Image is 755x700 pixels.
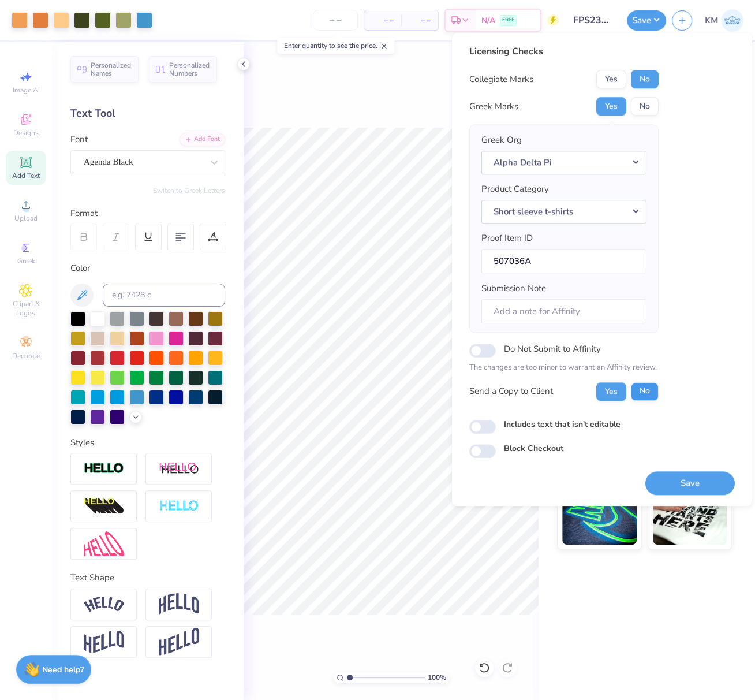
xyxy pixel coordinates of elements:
input: e.g. 7428 c [103,284,225,307]
img: Glow in the Dark Ink [562,487,637,545]
img: Rise [159,628,199,656]
button: Yes [596,97,626,116]
label: Includes text that isn't editable [504,418,621,430]
span: Personalized Numbers [169,61,210,77]
div: Licensing Checks [469,44,659,58]
a: KM [705,9,743,32]
div: Send a Copy to Client [469,385,553,398]
span: Clipart & logos [6,299,46,318]
div: Add Font [180,133,225,146]
button: Short sleeve t-shirts [481,200,646,224]
button: Save [645,471,735,495]
button: Switch to Greek Letters [153,186,225,195]
img: 3d Illusion [84,497,124,516]
button: No [631,97,659,116]
div: Text Tool [70,106,225,121]
div: Format [70,207,226,220]
button: Alpha Delta Pi [481,151,646,174]
input: – – [313,10,358,31]
button: Yes [596,382,626,401]
img: Arc [84,597,124,612]
label: Submission Note [481,282,546,295]
div: Enter quantity to see the price. [277,38,394,54]
strong: Need help? [42,664,84,675]
button: Yes [596,70,626,88]
img: Free Distort [84,531,124,556]
img: Flag [84,631,124,653]
span: Personalized Names [91,61,132,77]
label: Do Not Submit to Affinity [504,341,601,356]
div: Color [70,262,225,275]
button: Save [627,10,666,31]
img: Katrina Mae Mijares [721,9,743,32]
span: Greek [17,256,35,266]
span: Designs [13,128,39,137]
span: 100 % [428,672,446,683]
span: – – [408,14,431,27]
span: Upload [14,214,38,223]
button: No [631,382,659,401]
span: KM [705,14,718,27]
span: Decorate [12,351,40,360]
p: The changes are too minor to warrant an Affinity review. [469,362,659,374]
span: Image AI [13,85,40,95]
label: Proof Item ID [481,232,533,245]
div: Text Shape [70,571,225,584]
img: Arch [159,593,199,615]
label: Font [70,133,88,146]
img: Shadow [159,461,199,476]
img: Water based Ink [653,487,727,545]
label: Block Checkout [504,442,563,455]
label: Product Category [481,183,549,196]
div: Styles [70,436,225,449]
span: Add Text [12,171,40,180]
label: Greek Org [481,133,522,147]
div: Collegiate Marks [469,73,533,86]
img: Negative Space [159,500,199,513]
button: No [631,70,659,88]
input: Untitled Design [565,9,621,32]
img: Stroke [84,462,124,475]
span: N/A [481,14,495,27]
span: FREE [502,16,514,24]
input: Add a note for Affinity [481,299,646,324]
span: – – [371,14,394,27]
div: Greek Marks [469,100,518,113]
